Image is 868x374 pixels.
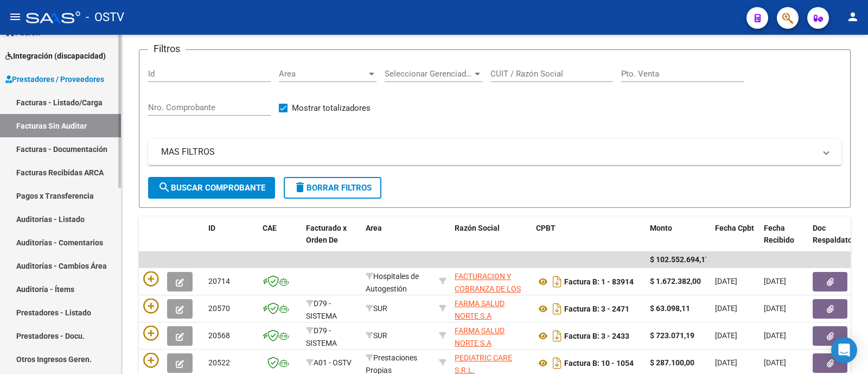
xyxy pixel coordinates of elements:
div: 30716003392 [455,297,527,320]
span: [DATE] [715,331,737,340]
span: [DATE] [764,358,786,367]
span: Mostrar totalizadores [292,102,371,115]
span: FARMA SALUD NORTE S.A [455,326,505,347]
span: Hospitales de Autogestión [366,272,419,293]
span: Seleccionar Gerenciador [385,69,473,79]
span: 20570 [208,304,230,313]
button: Buscar Comprobante [148,177,275,199]
div: 30715497456 [455,270,527,293]
strong: $ 287.100,00 [650,358,694,367]
span: Doc Respaldatoria [813,224,861,245]
strong: Factura B: 3 - 2433 [564,332,629,340]
span: A01 - OSTV [314,358,352,367]
button: Borrar Filtros [284,177,381,199]
i: Descargar documento [550,300,564,318]
span: ID [208,224,215,232]
strong: Factura B: 10 - 1054 [564,359,634,367]
span: [DATE] [715,277,737,286]
span: Borrar Filtros [293,183,372,193]
strong: Factura B: 3 - 2471 [564,305,629,313]
span: [DATE] [715,358,737,367]
strong: Factura B: 1 - 83914 [564,277,634,286]
div: 30716003392 [455,325,527,347]
datatable-header-cell: Fecha Cpbt [711,217,759,264]
span: Monto [650,224,672,232]
div: Open Intercom Messenger [831,337,857,363]
span: FACTURACION Y COBRANZA DE LOS EFECTORES PUBLICOS S.E. [455,272,521,318]
span: Fecha Recibido [764,224,794,245]
span: 20714 [208,277,230,286]
span: 20568 [208,331,230,340]
span: Buscar Comprobante [158,183,265,193]
span: Integración (discapacidad) [5,50,106,62]
span: D79 - SISTEMA PRIVADO DE SALUD S.A (Medicenter) [306,299,349,357]
strong: $ 63.098,11 [650,304,690,313]
span: Facturado x Orden De [306,224,347,245]
span: SUR [366,331,387,340]
span: SUR [366,304,387,313]
datatable-header-cell: CPBT [532,217,646,264]
span: Area [279,69,367,79]
span: [DATE] [764,277,786,286]
span: Prestadores / Proveedores [5,73,104,85]
span: FARMA SALUD NORTE S.A [455,299,505,320]
mat-icon: search [158,181,171,194]
mat-icon: menu [9,10,22,23]
span: CPBT [536,224,556,232]
span: 20522 [208,358,230,367]
span: CAE [263,224,277,232]
span: [DATE] [764,304,786,313]
datatable-header-cell: CAE [258,217,302,264]
i: Descargar documento [550,327,564,345]
strong: $ 1.672.382,00 [650,277,701,286]
span: [DATE] [715,304,737,313]
mat-panel-title: MAS FILTROS [161,146,815,158]
datatable-header-cell: Razón Social [450,217,532,264]
datatable-header-cell: Facturado x Orden De [302,217,361,264]
mat-icon: person [846,10,859,23]
datatable-header-cell: Fecha Recibido [759,217,808,264]
datatable-header-cell: ID [204,217,258,264]
span: Fecha Cpbt [715,224,754,232]
span: $ 102.552.694,17 [650,255,710,264]
datatable-header-cell: Monto [646,217,711,264]
strong: $ 723.071,19 [650,331,694,340]
i: Descargar documento [550,354,564,372]
span: - OSTV [86,5,124,29]
mat-expansion-panel-header: MAS FILTROS [148,139,841,165]
span: Razón Social [455,224,500,232]
span: [DATE] [764,331,786,340]
span: Area [366,224,382,232]
h3: Filtros [148,41,186,56]
mat-icon: delete [293,181,307,194]
datatable-header-cell: Area [361,217,435,264]
i: Descargar documento [550,273,564,290]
